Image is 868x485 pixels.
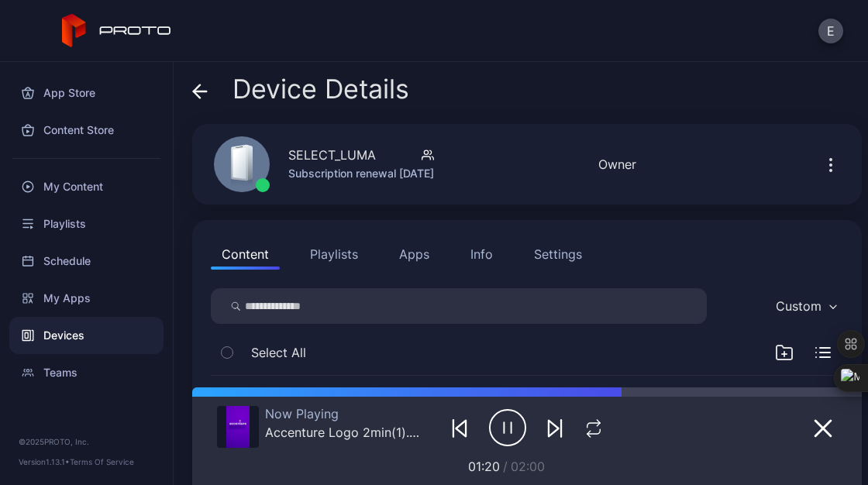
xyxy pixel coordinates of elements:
[288,146,376,164] div: SELECT_LUMA
[70,457,134,466] a: Terms Of Service
[511,459,545,474] span: 02:00
[9,354,164,391] a: Teams
[468,459,500,474] span: 01:20
[299,239,369,270] button: Playlists
[19,457,70,466] span: Version 1.13.1 •
[265,406,424,421] div: Now Playing
[211,239,280,270] button: Content
[460,239,504,270] button: Info
[523,239,593,270] button: Settings
[768,288,843,324] button: Custom
[776,298,821,314] div: Custom
[598,155,636,174] div: Owner
[470,245,493,263] div: Info
[818,19,843,43] button: E
[9,242,164,280] a: Schedule
[9,168,164,205] a: My Content
[232,74,409,104] span: Device Details
[251,343,306,362] span: Select All
[9,112,164,149] a: Content Store
[9,74,164,112] a: App Store
[388,239,440,270] button: Apps
[503,459,508,474] span: /
[288,164,434,183] div: Subscription renewal [DATE]
[9,205,164,242] a: Playlists
[265,425,424,440] div: Accenture Logo 2min(1).mp4
[19,435,154,448] div: © 2025 PROTO, Inc.
[9,317,164,354] a: Devices
[9,280,164,317] a: My Apps
[534,245,582,263] div: Settings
